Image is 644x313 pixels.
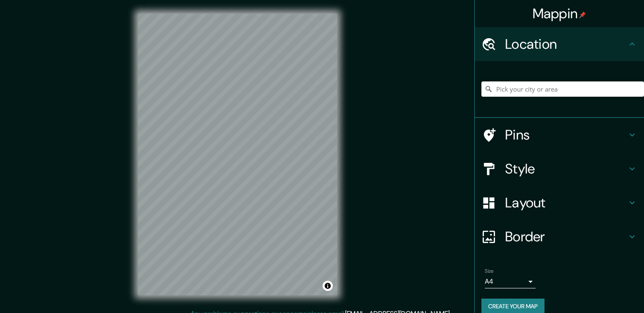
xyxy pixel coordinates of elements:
div: Layout [475,186,644,220]
div: Border [475,220,644,254]
h4: Location [505,36,627,53]
div: A4 [485,275,536,288]
h4: Mappin [533,5,586,22]
button: Toggle attribution [323,281,333,291]
div: Pins [475,118,644,152]
h4: Style [505,160,627,177]
div: Style [475,152,644,186]
canvas: Map [138,14,337,295]
div: Location [475,27,644,61]
iframe: Help widget launcher [569,280,635,304]
h4: Border [505,228,627,245]
h4: Layout [505,194,627,211]
h4: Pins [505,126,627,143]
label: Size [485,268,494,275]
img: pin-icon.png [579,11,586,18]
input: Pick your city or area [481,81,644,97]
